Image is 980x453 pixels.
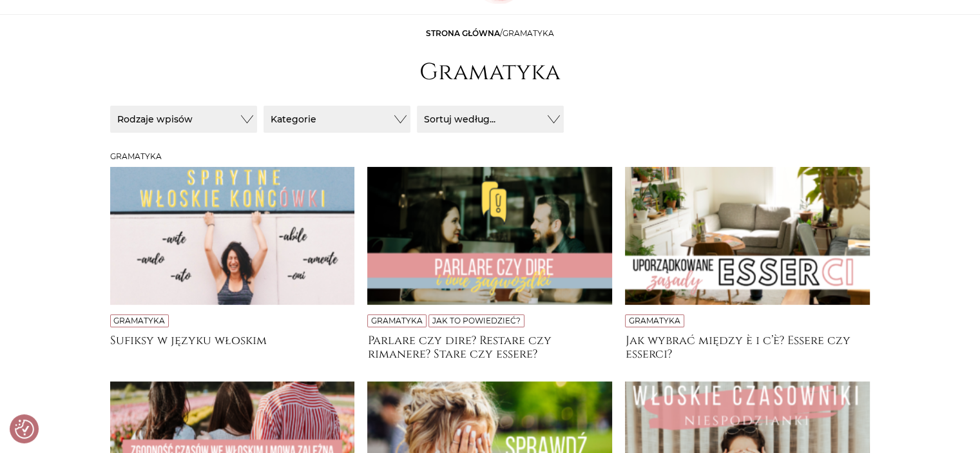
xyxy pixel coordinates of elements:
button: Kategorie [264,106,410,133]
a: Strona główna [426,28,500,38]
span: Gramatyka [503,28,554,38]
a: Gramatyka [371,316,423,325]
button: Rodzaje wpisów [110,106,257,133]
a: Parlare czy dire? Restare czy rimanere? Stare czy essere? [367,334,612,360]
img: Revisit consent button [15,419,34,439]
a: Jak to powiedzieć? [432,316,521,325]
a: Gramatyka [113,316,165,325]
h1: Gramatyka [419,59,561,86]
h3: Gramatyka [110,152,870,161]
a: Jak wybrać między è i c’è? Essere czy esserci? [625,334,870,360]
span: / [426,28,554,38]
a: Sufiksy w języku włoskim [110,334,355,360]
button: Sortuj według... [417,106,564,133]
a: Gramatyka [629,316,680,325]
button: Preferencje co do zgód [15,419,34,439]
